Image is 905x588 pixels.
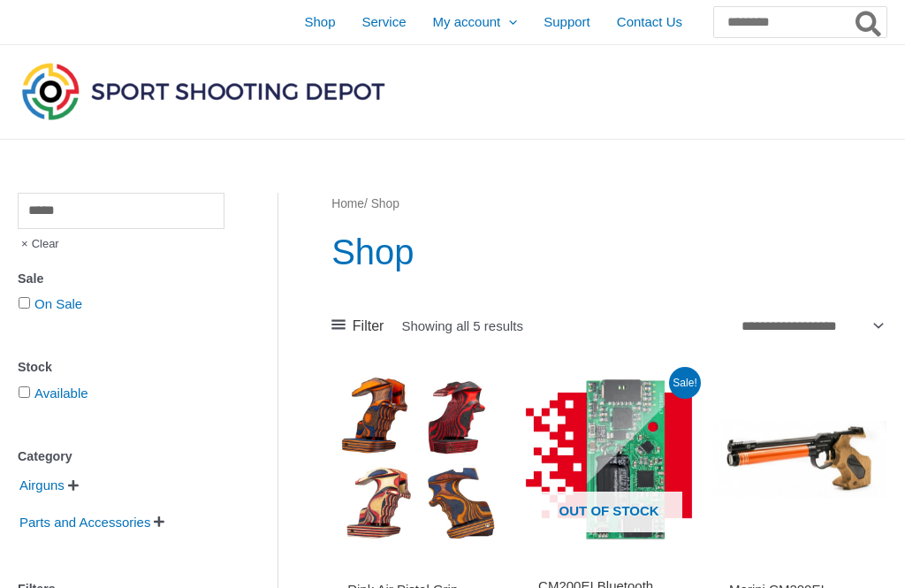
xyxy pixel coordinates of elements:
[19,386,30,398] input: Available
[18,266,224,292] div: Sale
[19,297,30,309] input: On Sale
[18,477,66,492] a: Airguns
[852,7,886,37] button: Search
[536,492,682,532] span: Out of stock
[68,479,79,492] span: 
[522,372,696,546] img: CM200EI Bluetooth Electronic Board
[729,556,871,577] iframe: Customer reviews powered by Trustpilot
[18,58,389,124] img: Sport Shooting Depot
[18,355,224,380] div: Stock
[34,386,88,401] a: Available
[18,470,66,500] span: Airguns
[538,556,680,577] iframe: Customer reviews powered by Trustpilot
[34,296,82,311] a: On Sale
[331,313,384,340] a: Filter
[331,372,505,546] img: Rink Air Pistol Grip
[331,193,886,216] nav: Breadcrumb
[347,556,489,577] iframe: Customer reviews powered by Trustpilot
[18,229,59,259] span: Clear
[154,515,164,528] span: 
[735,312,886,339] select: Shop order
[522,372,696,546] a: Out of stock
[18,444,224,470] div: Category
[18,514,152,529] a: Parts and Accessories
[669,367,701,399] span: Sale!
[353,313,384,340] span: Filter
[401,319,523,332] p: Showing all 5 results
[18,508,152,538] span: Parts and Accessories
[331,197,364,210] a: Home
[331,227,886,277] h1: Shop
[713,372,886,546] img: CM200EI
